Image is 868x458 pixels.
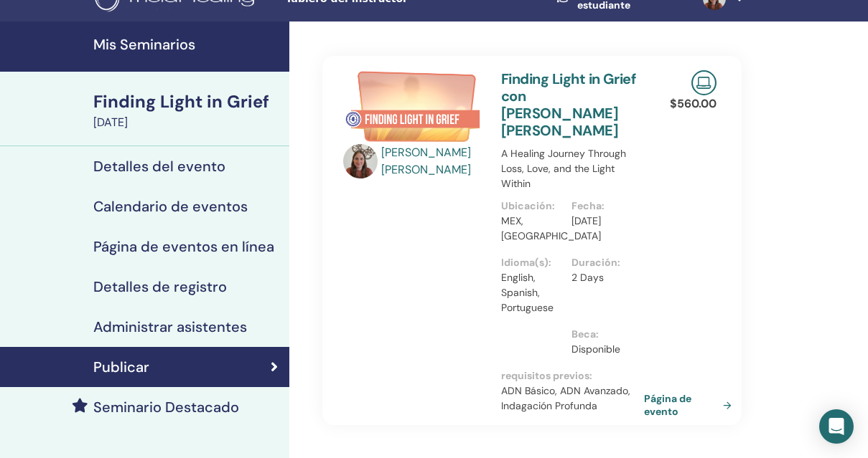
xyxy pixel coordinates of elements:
p: Disponible [571,342,633,357]
p: Idioma(s) : [501,255,563,270]
p: ADN Básico, ADN Avanzado, Indagación Profunda [501,383,642,414]
h4: Seminario Destacado [93,399,239,416]
div: Finding Light in Grief [93,90,281,114]
a: [PERSON_NAME] [PERSON_NAME] [381,144,487,178]
a: Página de evento [644,392,737,418]
h4: Detalles del evento [93,158,225,175]
h4: Publicar [93,358,149,376]
p: Beca : [571,327,633,342]
p: Ubicación : [501,199,563,214]
p: MEX, [GEOGRAPHIC_DATA] [501,214,563,244]
div: [DATE] [93,114,281,131]
img: default.jpg [343,144,378,178]
p: 2 Days [571,270,633,285]
h4: Calendario de eventos [93,198,248,215]
p: English, Spanish, Portuguese [501,270,563,315]
img: Live Online Seminar [691,70,717,95]
p: Fecha : [571,199,633,214]
h4: Mis Seminarios [93,36,281,53]
p: [DATE] [571,214,633,229]
div: Open Intercom Messenger [819,409,854,444]
a: Finding Light in Grief con [PERSON_NAME] [PERSON_NAME] [501,70,635,140]
p: Duración : [571,255,633,270]
h4: Página de eventos en línea [93,238,274,255]
p: $ 560.00 [670,95,717,113]
p: requisitos previos : [501,368,642,383]
p: A Healing Journey Through Loss, Love, and the Light Within [501,146,642,191]
a: Finding Light in Grief[DATE] [85,90,289,131]
h4: Administrar asistentes [93,318,247,335]
img: Finding Light in Grief [343,70,484,148]
h4: Detalles de registro [93,278,227,295]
